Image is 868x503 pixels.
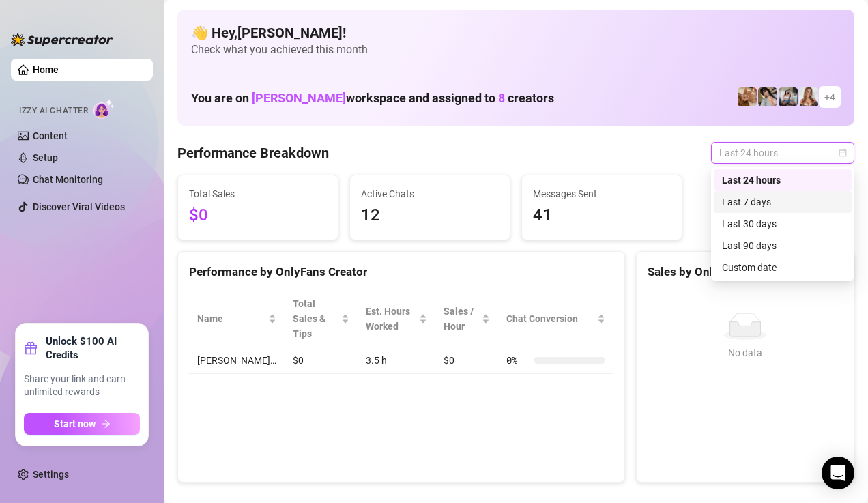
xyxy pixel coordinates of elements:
[293,296,338,341] span: Total Sales & Tips
[533,203,671,229] span: 41
[191,91,554,106] h1: You are on workspace and assigned to creators
[46,334,140,362] strong: Unlock $100 AI Credits
[738,87,757,106] img: Roux️‍
[189,203,327,229] span: $0
[435,291,498,347] th: Sales / Hour
[533,186,671,201] span: Messages Sent
[33,130,68,141] a: Content
[506,353,528,368] span: 0 %
[648,263,843,281] div: Sales by OnlyFans Creator
[722,260,843,275] div: Custom date
[191,42,841,57] span: Check what you achieved this month
[24,413,140,435] button: Start nowarrow-right
[714,191,852,213] div: Last 7 days
[197,311,265,326] span: Name
[189,291,285,347] th: Name
[719,143,846,163] span: Last 24 hours
[722,238,843,253] div: Last 90 days
[722,216,843,231] div: Last 30 days
[358,347,435,374] td: 3.5 h
[19,104,88,117] span: Izzy AI Chatter
[498,91,505,105] span: 8
[714,235,852,257] div: Last 90 days
[822,457,854,489] div: Open Intercom Messenger
[191,23,841,42] h4: 👋 Hey, [PERSON_NAME] !
[366,304,416,334] div: Est. Hours Worked
[824,89,835,104] span: + 4
[24,373,140,399] span: Share your link and earn unlimited rewards
[54,418,96,429] span: Start now
[722,195,843,210] div: Last 7 days
[444,304,479,334] span: Sales / Hour
[33,174,103,185] a: Chat Monitoring
[33,201,125,212] a: Discover Viral Videos
[189,347,285,374] td: [PERSON_NAME]…
[361,203,499,229] span: 12
[714,169,852,191] div: Last 24 hours
[653,345,837,360] div: No data
[24,341,38,355] span: gift
[498,291,613,347] th: Chat Conversion
[252,91,346,105] span: [PERSON_NAME]
[779,87,798,106] img: ANDREA
[714,213,852,235] div: Last 30 days
[285,347,358,374] td: $0
[11,33,113,46] img: logo-BBDzfeDw.svg
[435,347,498,374] td: $0
[189,186,327,201] span: Total Sales
[33,152,58,163] a: Setup
[33,469,69,480] a: Settings
[506,311,594,326] span: Chat Conversion
[33,64,59,75] a: Home
[189,263,613,281] div: Performance by OnlyFans Creator
[93,99,115,119] img: AI Chatter
[758,87,777,106] img: Raven
[285,291,358,347] th: Total Sales & Tips
[101,419,111,429] span: arrow-right
[722,173,843,188] div: Last 24 hours
[799,87,818,106] img: Roux
[839,149,847,157] span: calendar
[714,257,852,278] div: Custom date
[361,186,499,201] span: Active Chats
[177,143,329,162] h4: Performance Breakdown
